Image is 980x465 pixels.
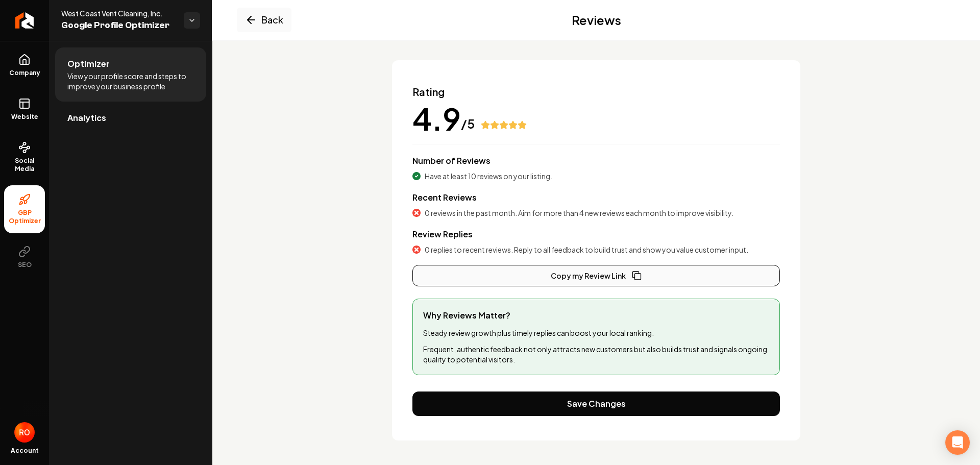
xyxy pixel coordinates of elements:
span: Have at least 10 reviews on your listing. [425,171,552,181]
span: 0 replies to recent reviews. Reply to all feedback to build trust and show you value customer input. [425,244,748,255]
button: Back [237,8,291,32]
button: Save Changes [412,391,780,416]
a: Website [4,89,45,129]
img: Roberto Osorio [14,422,35,443]
button: SEO [4,237,45,277]
p: Frequent, authentic feedback not only attracts new customers but also builds trust and signals on... [423,344,769,364]
a: Company [4,45,45,85]
button: Open user button [14,422,35,443]
img: Rebolt Logo [15,12,34,29]
span: View your profile score and steps to improve your business profile [67,71,194,91]
span: Social Media [4,157,45,173]
div: /5 [461,115,475,132]
span: Website [7,113,42,121]
span: Number of Reviews [412,155,491,166]
button: Copy my Review Link [412,265,780,286]
span: Rating [412,85,780,99]
div: Open Intercom Messenger [945,430,970,455]
span: 0 reviews in the past month. Aim for more than 4 new reviews each month to improve visibility. [425,208,733,218]
span: Google Profile Optimizer [61,18,176,33]
span: Recent Reviews [412,192,477,203]
span: Analytics [67,112,106,124]
span: West Coast Vent Cleaning, Inc. [61,8,176,18]
a: Analytics [55,102,206,134]
span: Account [11,447,39,455]
span: Optimizer [67,58,110,70]
div: 4.9 [412,103,461,134]
span: Review Replies [412,229,473,239]
span: Why Reviews Matter? [423,309,769,322]
h2: Reviews [572,12,621,28]
a: Social Media [4,133,45,181]
p: Steady review growth plus timely replies can boost your local ranking. [423,328,769,338]
span: Company [5,69,44,77]
span: SEO [14,261,36,269]
span: GBP Optimizer [4,209,45,225]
